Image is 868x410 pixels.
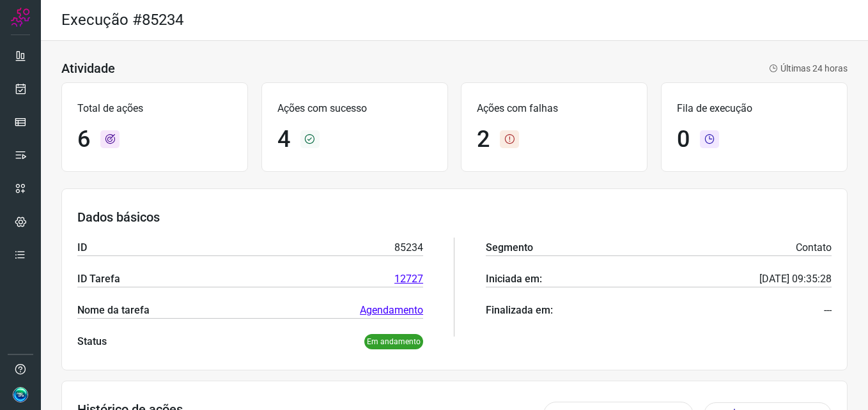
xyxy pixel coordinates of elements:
img: d1faacb7788636816442e007acca7356.jpg [13,387,28,402]
h3: Atividade [61,61,115,76]
h1: 2 [477,126,490,153]
p: Ações com sucesso [277,101,432,116]
h3: Dados básicos [77,209,832,225]
h1: 6 [77,126,90,153]
p: ID [77,240,87,255]
p: Nome da tarefa [77,303,150,318]
p: Em andamento [364,334,423,349]
p: Ações com falhas [477,101,632,116]
p: Últimas 24 horas [769,62,848,75]
p: Contato [796,240,832,255]
img: Logo [11,8,30,27]
p: Segmento [486,240,533,255]
a: Agendamento [360,303,423,318]
h2: Execução #85234 [61,11,183,29]
p: Total de ações [77,101,232,116]
p: --- [824,303,832,318]
p: Fila de execução [677,101,832,116]
p: Iniciada em: [486,271,542,287]
h1: 4 [277,126,290,153]
p: Finalizada em: [486,303,553,318]
p: [DATE] 09:35:28 [759,271,832,287]
p: Status [77,334,107,349]
a: 12727 [394,271,423,287]
p: ID Tarefa [77,271,120,287]
p: 85234 [394,240,423,255]
h1: 0 [677,126,690,153]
